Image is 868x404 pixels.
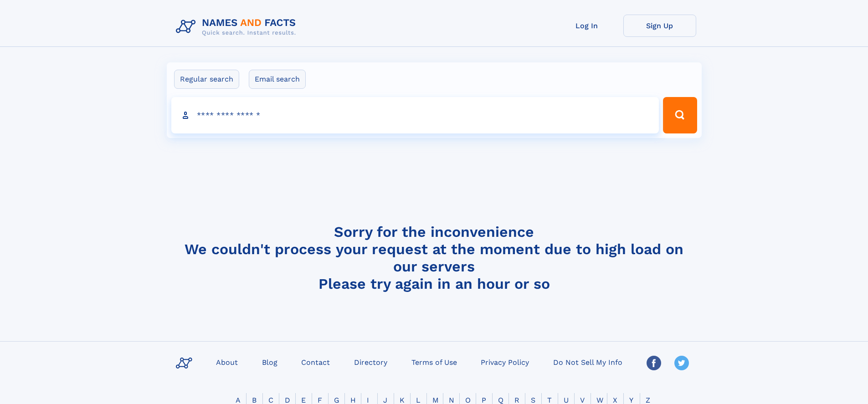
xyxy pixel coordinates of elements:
input: search input [171,97,659,133]
a: Privacy Policy [477,355,533,368]
img: Twitter [674,356,689,370]
h4: Sorry for the inconvenience We couldn't process your request at the moment due to high load on ou... [172,223,696,292]
button: Search Button [663,97,697,133]
a: About [212,355,241,368]
a: Sign Up [623,15,696,37]
img: Facebook [647,356,661,370]
img: Logo Names and Facts [172,15,303,39]
label: Email search [249,70,306,89]
a: Terms of Use [408,355,461,368]
a: Log In [550,15,623,37]
label: Regular search [174,70,239,89]
a: Do Not Sell My Info [550,355,626,368]
a: Blog [258,355,281,368]
a: Contact [298,355,334,368]
a: Directory [350,355,391,368]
